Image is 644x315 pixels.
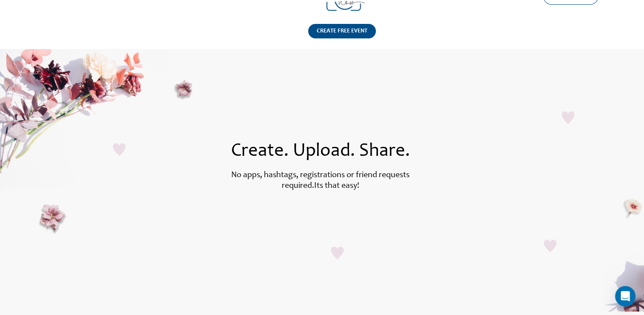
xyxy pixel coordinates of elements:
[231,142,410,161] span: Create. Upload. Share.
[314,182,359,190] label: Its that easy!
[231,171,409,190] label: No apps, hashtags, registrations or friend requests required.
[308,24,376,38] div: CREATE FREE EVENT
[615,286,635,306] div: Open Intercom Messenger
[308,24,376,49] a: CREATE FREE EVENT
